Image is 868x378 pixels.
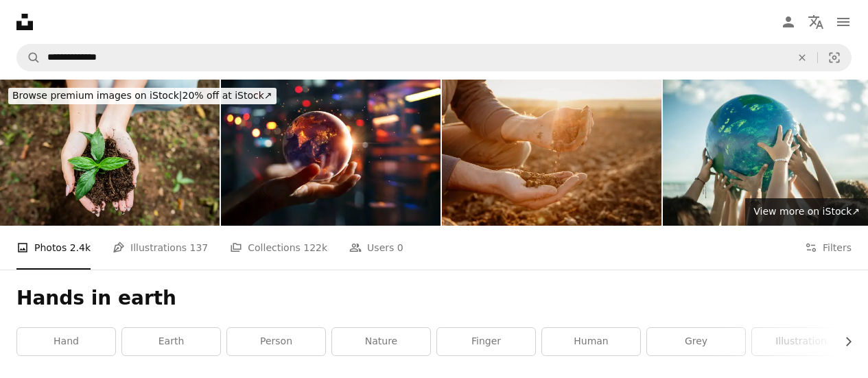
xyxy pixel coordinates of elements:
[17,328,115,355] a: hand
[16,44,852,71] form: Find visuals sitewide
[221,80,441,226] img: Earth at night was holding in hands on night city background , Energy saving, Earth day, Elements...
[190,240,209,255] span: 137
[753,206,860,217] span: View more on iStock ↗
[227,328,325,355] a: person
[787,45,817,71] button: Clear
[349,226,403,270] a: Users 0
[397,240,403,255] span: 0
[332,328,430,355] a: nature
[802,8,830,36] button: Language
[818,45,851,71] button: Visual search
[752,328,850,355] a: illustration
[437,328,535,355] a: finger
[113,226,208,270] a: Illustrations 137
[16,14,33,30] a: Home — Unsplash
[16,286,852,311] h1: Hands in earth
[805,226,852,270] button: Filters
[542,328,640,355] a: human
[647,328,745,355] a: grey
[442,80,661,226] img: Farmer checking soil in field
[303,240,327,255] span: 122k
[17,45,40,71] button: Search Unsplash
[836,328,852,355] button: scroll list to the right
[775,8,802,36] a: Log in / Sign up
[745,198,868,226] a: View more on iStock↗
[122,328,220,355] a: earth
[830,8,857,36] button: Menu
[12,90,182,101] span: Browse premium images on iStock |
[8,88,277,104] div: 20% off at iStock ↗
[230,226,327,270] a: Collections 122k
